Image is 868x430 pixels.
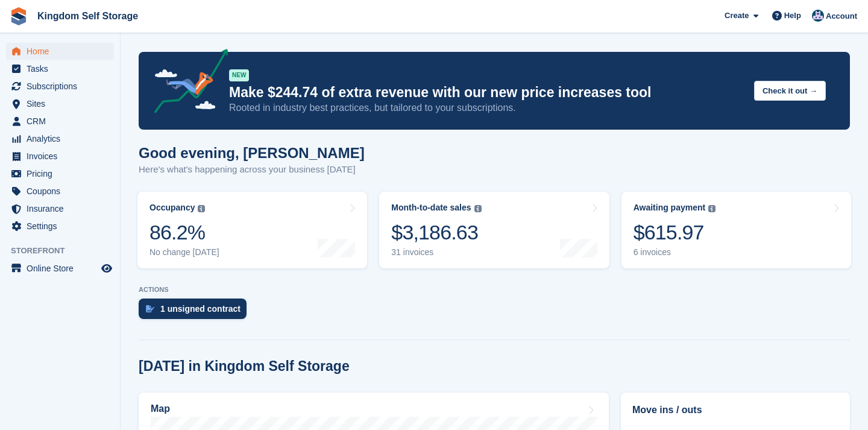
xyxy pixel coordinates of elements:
span: Analytics [27,130,99,147]
span: Storefront [11,245,120,257]
img: icon-info-grey-7440780725fd019a000dd9b08b2336e03edf1995a4989e88bcd33f0948082b44.svg [708,205,715,212]
span: Sites [27,95,99,112]
span: Create [725,10,749,22]
a: Awaiting payment $615.97 6 invoices [621,192,851,268]
div: No change [DATE] [149,247,219,258]
span: Settings [27,218,99,235]
div: $3,186.63 [391,220,481,245]
div: 6 invoices [634,247,716,258]
div: NEW [229,69,249,81]
a: menu [6,78,114,95]
a: menu [6,60,114,77]
span: CRM [27,113,99,130]
span: Account [826,10,857,22]
div: $615.97 [634,220,716,245]
a: menu [6,200,114,217]
a: menu [6,165,114,182]
div: 1 unsigned contract [160,304,241,314]
span: Online Store [27,260,99,277]
a: menu [6,218,114,235]
span: Invoices [27,148,99,165]
img: stora-icon-8386f47178a22dfd0bd8f6a31ec36ba5ce8667c1dd55bd0f319d3a0aa187defe.svg [10,7,28,25]
span: Home [27,43,99,60]
span: Insurance [27,200,99,217]
span: Pricing [27,165,99,182]
span: Coupons [27,183,99,200]
a: Preview store [99,261,114,276]
a: menu [6,113,114,130]
img: contract_signature_icon-13c848040528278c33f63329250d36e43548de30e8caae1d1a13099fd9432cc5.svg [146,305,154,312]
img: icon-info-grey-7440780725fd019a000dd9b08b2336e03edf1995a4989e88bcd33f0948082b44.svg [474,205,482,212]
img: icon-info-grey-7440780725fd019a000dd9b08b2336e03edf1995a4989e88bcd33f0948082b44.svg [198,205,205,212]
a: menu [6,183,114,200]
a: Kingdom Self Storage [33,6,143,26]
div: Occupancy [149,203,195,213]
a: menu [6,95,114,112]
a: Month-to-date sales $3,186.63 31 invoices [379,192,609,268]
p: Rooted in industry best practices, but tailored to your subscriptions. [229,101,744,115]
p: Make $244.74 of extra revenue with our new price increases tool [229,84,744,101]
a: menu [6,148,114,165]
a: 1 unsigned contract [139,299,253,325]
h2: [DATE] in Kingdom Self Storage [139,358,350,375]
p: ACTIONS [139,286,850,294]
a: menu [6,260,114,277]
span: Subscriptions [27,78,99,95]
div: Awaiting payment [634,203,706,213]
a: menu [6,43,114,60]
a: menu [6,130,114,147]
span: Help [784,10,801,22]
h1: Good evening, [PERSON_NAME] [139,145,365,161]
img: Bradley Werlin [812,10,824,22]
div: 31 invoices [391,247,481,258]
div: 86.2% [149,220,219,245]
p: Here's what's happening across your business [DATE] [139,163,365,177]
div: Month-to-date sales [391,203,471,213]
img: price-adjustments-announcement-icon-8257ccfd72463d97f412b2fc003d46551f7dbcb40ab6d574587a9cd5c0d94... [144,49,228,118]
h2: Map [151,403,170,414]
h2: Move ins / outs [632,403,838,417]
button: Check it out → [754,81,826,101]
a: Occupancy 86.2% No change [DATE] [137,192,367,268]
span: Tasks [27,60,99,77]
